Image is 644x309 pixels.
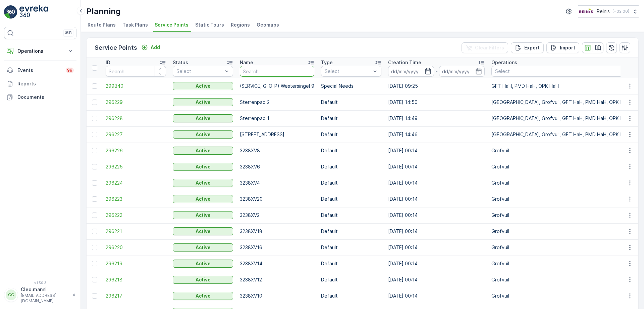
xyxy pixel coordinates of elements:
[240,244,314,251] p: 3238XV16
[196,260,211,267] p: Active
[385,256,488,272] td: [DATE] 00:14
[491,293,630,299] p: Grofvuil
[17,80,74,87] p: Reports
[196,163,211,170] p: Active
[173,227,233,235] button: Active
[240,212,314,219] p: 3238XV2
[325,68,371,75] p: Select
[4,44,76,58] button: Operations
[321,228,381,235] p: Default
[106,212,166,219] span: 296222
[491,196,630,202] p: Grofvuil
[4,286,76,304] button: CCCleo.manni[EMAIL_ADDRESS][DOMAIN_NAME]
[173,114,233,122] button: Active
[196,131,211,138] p: Active
[21,286,69,293] p: Cleo.manni
[257,22,279,28] span: Geomaps
[385,94,488,110] td: [DATE] 14:50
[196,147,211,154] p: Active
[106,59,110,66] p: ID
[106,293,166,299] span: 296217
[106,115,166,122] span: 296228
[546,42,579,53] button: Import
[321,180,381,186] p: Default
[491,260,630,267] p: Grofvuil
[19,5,48,19] img: logo_light-DOdMpM7g.png
[173,179,233,187] button: Active
[491,83,630,89] p: GFT HaH, PMD HaH, OPK HaH
[92,116,97,121] div: Toggle Row Selected
[106,99,166,106] a: 296229
[385,126,488,143] td: [DATE] 14:46
[173,59,188,66] p: Status
[388,59,421,66] p: Creation Time
[17,94,74,101] p: Documents
[495,68,619,75] p: Select
[597,8,610,15] p: Reinis
[92,229,97,234] div: Toggle Row Selected
[173,292,233,300] button: Active
[240,196,314,202] p: 3238XV20
[173,211,233,219] button: Active
[240,228,314,235] p: 3238XV18
[578,8,594,15] img: Reinis-Logo-Vrijstaand_Tekengebied-1-copy2_aBO4n7j.png
[106,244,166,251] a: 296220
[385,110,488,126] td: [DATE] 14:49
[385,143,488,159] td: [DATE] 00:14
[92,148,97,153] div: Toggle Row Selected
[176,68,223,75] p: Select
[385,78,488,94] td: [DATE] 09:25
[612,9,629,14] p: ( +02:00 )
[92,100,97,105] div: Toggle Row Selected
[321,163,381,170] p: Default
[173,98,233,106] button: Active
[196,244,211,251] p: Active
[385,207,488,223] td: [DATE] 00:14
[173,130,233,139] button: Active
[321,196,381,202] p: Default
[92,180,97,186] div: Toggle Row Selected
[92,293,97,299] div: Toggle Row Selected
[196,276,211,283] p: Active
[240,293,314,299] p: 3238XV10
[4,281,76,285] span: v 1.50.3
[511,42,544,53] button: Export
[4,77,76,90] a: Reports
[491,244,630,251] p: Grofvuil
[321,59,333,66] p: Type
[321,131,381,138] p: Default
[92,83,97,89] div: Toggle Row Selected
[139,43,163,51] button: Add
[92,132,97,137] div: Toggle Row Selected
[240,83,314,89] p: (SERVICE, G-O-P) Westersingel 9
[385,175,488,191] td: [DATE] 00:14
[491,163,630,170] p: Grofvuil
[173,82,233,90] button: Active
[491,228,630,235] p: Grofvuil
[6,289,16,300] div: CC
[92,277,97,282] div: Toggle Row Selected
[240,260,314,267] p: 3238XV14
[385,191,488,207] td: [DATE] 00:14
[240,99,314,106] p: Sterrenpad 2
[106,276,166,283] a: 296218
[106,196,166,202] a: 296223
[106,147,166,154] a: 296226
[196,293,211,299] p: Active
[106,228,166,235] span: 296221
[240,147,314,154] p: 3238XV8
[491,147,630,154] p: Grofvuil
[106,131,166,138] a: 296227
[491,180,630,186] p: Grofvuil
[106,180,166,186] a: 296224
[173,147,233,155] button: Active
[95,43,137,52] p: Service Points
[106,260,166,267] a: 296219
[17,48,63,54] p: Operations
[321,276,381,283] p: Default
